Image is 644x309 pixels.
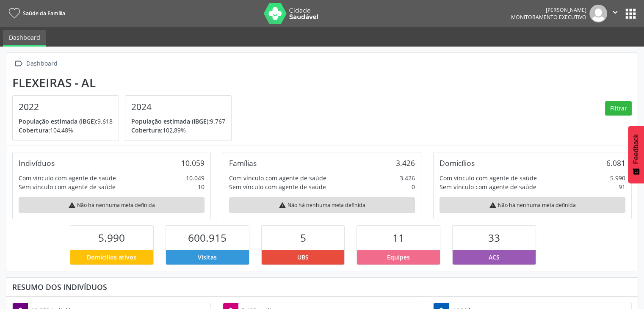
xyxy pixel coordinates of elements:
h4: 2022 [19,102,113,112]
div: Não há nenhuma meta definida [439,197,625,213]
div: Famílias [229,158,257,168]
span: 5.990 [98,231,125,245]
i:  [12,58,25,70]
div: 10.059 [181,158,205,168]
div: Indivíduos [19,158,55,168]
div: Com vínculo com agente de saúde [19,174,116,182]
span: UBS [297,253,309,262]
div: Não há nenhuma meta definida [19,197,205,213]
div: 10.049 [186,174,205,182]
button: Feedback - Mostrar pesquisa [628,126,644,183]
span: Equipes [387,253,410,262]
div: Sem vínculo com agente de saúde [229,182,326,191]
span: Domicílios ativos [87,253,136,262]
div: Com vínculo com agente de saúde [439,174,537,182]
img: img [589,5,607,22]
span: Cobertura: [131,126,163,134]
p: 104,48% [19,126,113,135]
span: Feedback [632,134,640,164]
div: Não há nenhuma meta definida [229,197,415,213]
span: 33 [488,231,500,245]
div: Flexeiras - AL [12,76,238,90]
div: Sem vínculo com agente de saúde [19,182,116,191]
a: Dashboard [3,30,46,47]
span: Visitas [198,253,217,262]
span: População estimada (IBGE): [131,117,210,125]
div: 0 [412,182,415,191]
span: Monitoramento Executivo [511,14,586,21]
a:  Dashboard [12,58,59,70]
h4: 2024 [131,102,225,112]
div: 91 [619,182,625,191]
div: 3.426 [396,158,415,168]
span: Cobertura: [19,126,50,134]
span: ACS [489,253,500,262]
span: 11 [392,231,404,245]
div: 10 [198,182,205,191]
button: apps [623,6,638,21]
p: 102,89% [131,126,225,135]
span: População estimada (IBGE): [19,117,97,125]
button: Filtrar [605,101,632,116]
span: 600.915 [188,231,227,245]
i:  [611,8,620,17]
p: 9.618 [19,117,113,126]
p: 9.767 [131,117,225,126]
span: Saúde da Família [23,10,65,17]
div: Dashboard [25,58,59,70]
i: warning [68,201,76,209]
i: warning [489,201,497,209]
div: Sem vínculo com agente de saúde [439,182,536,191]
span: 5 [300,231,306,245]
div: 6.081 [606,158,625,168]
div: Resumo dos indivíduos [12,282,632,292]
button:  [607,5,623,22]
div: 5.990 [610,174,625,182]
a: Saúde da Família [6,6,65,20]
div: Domicílios [439,158,475,168]
div: 3.426 [400,174,415,182]
div: Com vínculo com agente de saúde [229,174,326,182]
div: [PERSON_NAME] [511,6,586,14]
i: warning [279,201,286,209]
